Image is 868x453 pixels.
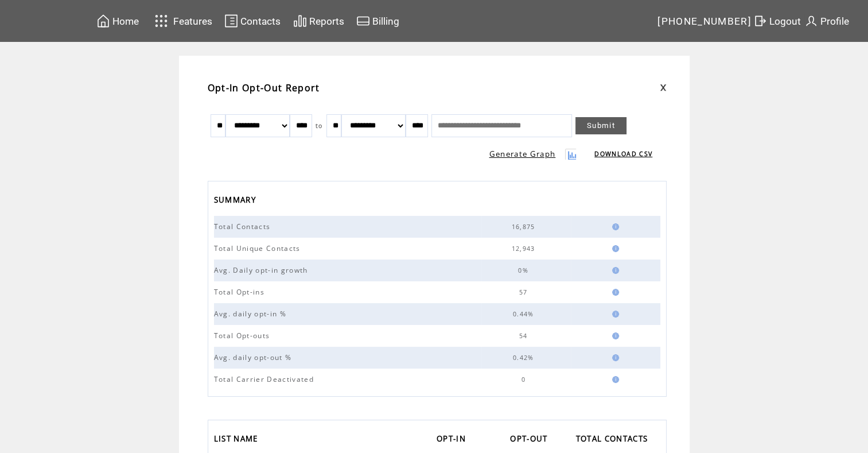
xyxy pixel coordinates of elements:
[356,14,370,28] img: creidtcard.svg
[489,149,556,159] a: Generate Graph
[576,431,651,450] span: TOTAL CONTACTS
[150,10,215,32] a: Features
[214,431,264,450] a: LIST NAME
[609,311,619,318] img: help.gif
[513,354,537,362] span: 0.42%
[512,245,538,253] span: 12,943
[224,14,238,28] img: contacts.svg
[820,16,849,27] span: Profile
[519,288,531,296] span: 57
[151,11,172,30] img: features.svg
[173,16,212,27] span: Features
[214,309,289,319] span: Avg. daily opt-in %
[309,16,344,27] span: Reports
[223,12,282,30] a: Contacts
[594,150,652,158] a: DOWNLOAD CSV
[96,14,110,28] img: home.svg
[214,243,303,253] span: Total Unique Contacts
[437,431,469,450] span: OPT-IN
[609,267,619,274] img: help.gif
[95,12,141,30] a: Home
[240,16,281,27] span: Contacts
[214,222,274,231] span: Total Contacts
[609,332,619,339] img: help.gif
[513,310,537,318] span: 0.44%
[609,376,619,383] img: help.gif
[372,16,399,27] span: Billing
[804,14,818,28] img: profile.svg
[208,82,320,94] span: Opt-In Opt-Out Report
[214,192,259,211] span: SUMMARY
[214,374,317,384] span: Total Carrier Deactivated
[609,289,619,296] img: help.gif
[576,431,654,450] a: TOTAL CONTACTS
[316,122,323,130] span: to
[355,12,401,30] a: Billing
[609,354,619,361] img: help.gif
[214,353,295,362] span: Avg. daily opt-out %
[510,431,550,450] span: OPT-OUT
[214,331,273,340] span: Total Opt-outs
[512,223,538,231] span: 16,875
[214,265,311,275] span: Avg. Daily opt-in growth
[753,14,767,28] img: exit.svg
[510,431,553,450] a: OPT-OUT
[521,375,528,384] span: 0
[575,117,626,134] a: Submit
[803,12,851,30] a: Profile
[519,332,531,340] span: 54
[437,431,472,450] a: OPT-IN
[609,223,619,230] img: help.gif
[214,287,267,297] span: Total Opt-ins
[752,12,803,30] a: Logout
[291,12,346,30] a: Reports
[112,16,139,27] span: Home
[769,16,801,27] span: Logout
[657,16,752,27] span: [PHONE_NUMBER]
[609,245,619,252] img: help.gif
[518,266,531,274] span: 0%
[214,431,261,450] span: LIST NAME
[293,14,307,28] img: chart.svg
